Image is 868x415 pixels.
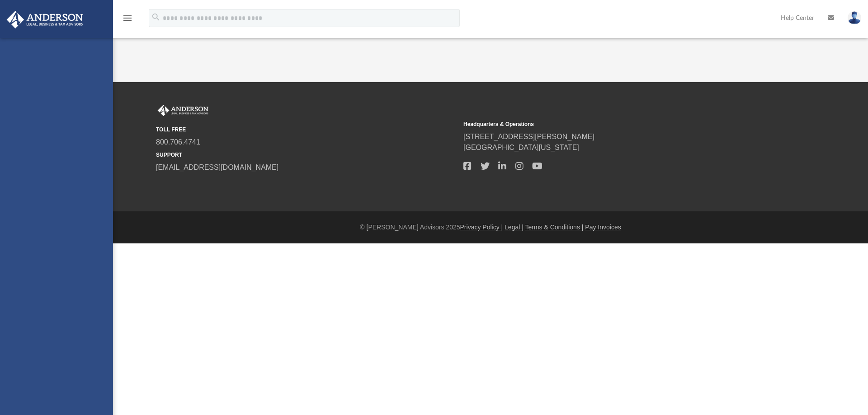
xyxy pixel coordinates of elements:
a: 800.706.4741 [156,138,200,146]
i: menu [122,13,133,23]
small: TOLL FREE [156,126,457,134]
a: Pay Invoices [585,224,621,231]
a: [STREET_ADDRESS][PERSON_NAME] [463,133,594,140]
img: User Pic [848,11,861,24]
i: search [151,12,161,22]
small: SUPPORT [156,151,457,159]
a: Terms & Conditions | [525,224,584,231]
a: Legal | [505,224,524,231]
img: Anderson Advisors Platinum Portal [156,105,210,117]
a: [GEOGRAPHIC_DATA][US_STATE] [463,144,579,151]
a: [EMAIL_ADDRESS][DOMAIN_NAME] [156,163,278,171]
img: Anderson Advisors Platinum Portal [4,11,86,28]
a: menu [122,17,133,23]
a: Privacy Policy | [460,224,503,231]
small: Headquarters & Operations [463,120,764,128]
div: © [PERSON_NAME] Advisors 2025 [113,223,868,232]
